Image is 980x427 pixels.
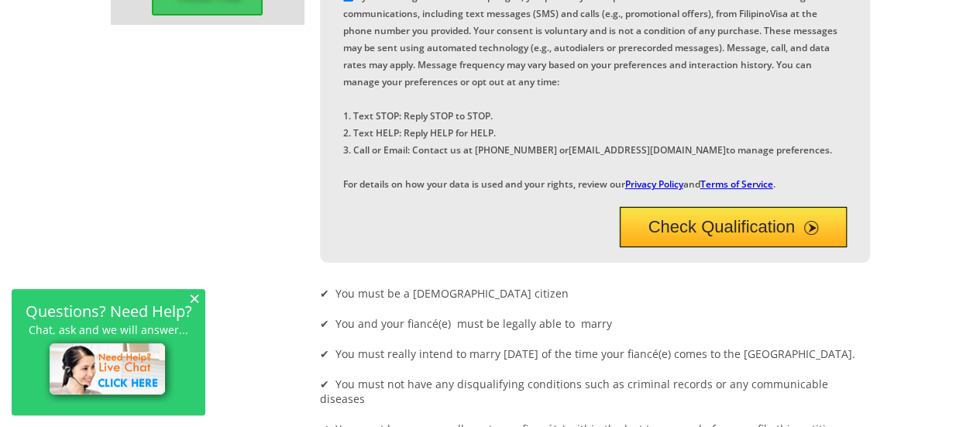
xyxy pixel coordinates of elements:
p: Chat, ask and we will answer... [19,323,198,336]
p: ✔ You must be a [DEMOGRAPHIC_DATA] citizen [320,286,870,301]
h2: Questions? Need Help? [19,305,198,318]
span: × [189,291,200,305]
p: ✔ You must really intend to marry [DATE] of the time your fiancé(e) comes to the [GEOGRAPHIC_DATA]. [320,346,870,361]
p: ✔ You must not have any disqualifying conditions such as criminal records or any communicable dis... [320,377,870,406]
a: Terms of Service [700,177,773,191]
p: ✔ You and your fiancé(e) must be legally able to marry [320,316,870,331]
a: Privacy Policy [625,177,683,191]
img: live-chat-icon.png [43,336,175,405]
button: Check Qualification [620,207,847,247]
